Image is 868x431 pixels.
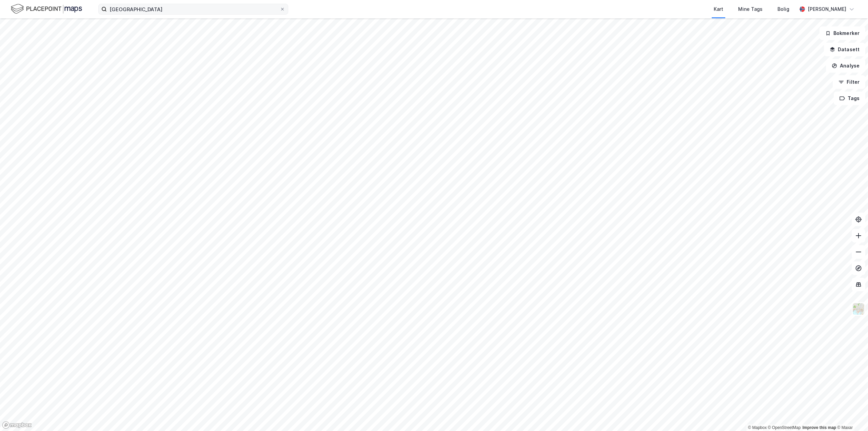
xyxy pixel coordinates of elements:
a: Mapbox homepage [2,421,32,429]
div: Mine Tags [738,5,763,13]
div: [PERSON_NAME] [808,5,846,13]
div: Kart [714,5,723,13]
button: Filter [833,75,865,89]
button: Datasett [824,43,865,56]
div: Bolig [777,5,789,13]
iframe: Chat Widget [834,398,868,431]
div: Kontrollprogram for chat [834,398,868,431]
input: Søk på adresse, matrikkel, gårdeiere, leietakere eller personer [107,4,280,14]
img: Z [852,302,865,315]
a: Improve this map [803,425,836,430]
a: Mapbox [748,425,767,430]
button: Analyse [826,59,865,73]
a: OpenStreetMap [768,425,801,430]
img: logo.f888ab2527a4732fd821a326f86c7f29.svg [11,3,82,15]
button: Bokmerker [820,26,865,40]
button: Tags [834,92,865,105]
